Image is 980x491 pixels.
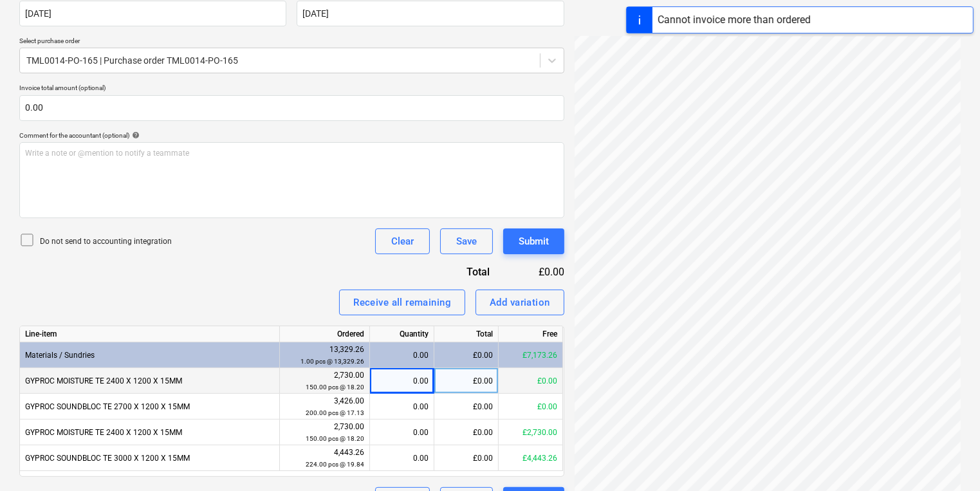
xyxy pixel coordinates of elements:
[285,369,364,393] div: 2,730.00
[285,421,364,445] div: 2,730.00
[129,131,140,139] span: help
[375,394,429,420] div: 0.00
[306,461,364,468] small: 224.00 pcs @ 19.84
[456,233,477,250] div: Save
[434,368,499,394] div: £0.00
[20,326,280,342] div: Line-item
[503,228,564,254] button: Submit
[297,1,564,26] input: Due date not specified
[375,445,429,471] div: 0.00
[434,445,499,471] div: £0.00
[434,394,499,420] div: £0.00
[19,131,564,140] div: Comment for the accountant (optional)
[391,233,414,250] div: Clear
[20,368,280,394] div: GYPROC MOISTURE TE 2400 X 1200 X 15MM
[397,264,510,279] div: Total
[499,368,563,394] div: £0.00
[490,294,550,311] div: Add variation
[353,294,451,311] div: Receive all remaining
[20,420,280,445] div: GYPROC MOISTURE TE 2400 X 1200 X 15MM
[19,95,564,121] input: Invoice total amount (optional)
[476,290,564,315] button: Add variation
[370,326,434,342] div: Quantity
[306,409,364,416] small: 200.00 pcs @ 17.13
[658,12,811,28] div: Cannot invoice more than ordered
[20,445,280,471] div: GYPROC SOUNDBLOC TE 3000 X 1200 X 15MM
[285,447,364,470] div: 4,443.26
[306,384,364,391] small: 150.00 pcs @ 18.20
[19,1,286,26] input: Invoice date not specified
[375,342,429,368] div: 0.00
[916,429,980,491] iframe: Chat Widget
[285,395,364,419] div: 3,426.00
[510,264,564,279] div: £0.00
[19,37,564,48] p: Select purchase order
[285,344,364,367] div: 13,329.26
[499,394,563,420] div: £0.00
[20,394,280,420] div: GYPROC SOUNDBLOC TE 2700 X 1200 X 15MM
[519,233,549,250] div: Submit
[499,342,563,368] div: £7,173.26
[434,342,499,368] div: £0.00
[25,351,95,360] span: Materials / Sundries
[339,290,465,315] button: Receive all remaining
[300,358,364,365] small: 1.00 pcs @ 13,329.26
[280,326,370,342] div: Ordered
[434,326,499,342] div: Total
[440,228,493,254] button: Save
[499,445,563,471] div: £4,443.26
[40,236,172,247] p: Do not send to accounting integration
[19,84,564,95] p: Invoice total amount (optional)
[434,420,499,445] div: £0.00
[375,228,430,254] button: Clear
[499,326,563,342] div: Free
[375,420,429,445] div: 0.00
[499,420,563,445] div: £2,730.00
[306,435,364,442] small: 150.00 pcs @ 18.20
[375,368,429,394] div: 0.00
